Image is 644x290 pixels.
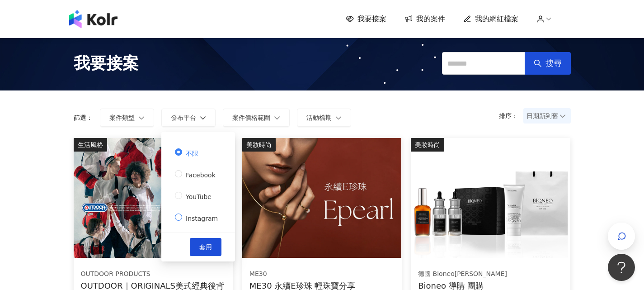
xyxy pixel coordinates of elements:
span: 案件類型 [109,114,135,121]
a: 我要接案 [346,14,386,24]
span: 我要接案 [357,14,386,24]
span: 發布平台 [171,114,196,121]
img: 百妮保濕逆齡美白系列 [411,138,570,258]
span: 我要接案 [74,52,139,75]
span: 我的案件 [416,14,445,24]
button: 活動檔期 [297,109,351,127]
div: 德國 Bioneo[PERSON_NAME] [418,270,507,279]
div: OUTDOOR PRODUCTS [81,270,226,279]
span: 我的網紅檔案 [475,14,518,24]
button: 案件類型 [100,109,154,127]
a: 我的案件 [404,14,445,24]
button: 案件價格範圍 [223,109,290,127]
button: 發布平台 [161,109,216,127]
span: search [534,59,542,67]
div: ME30 [249,270,356,279]
p: 排序： [499,112,523,119]
span: 搜尋 [545,58,562,68]
p: 篩選： [74,114,93,121]
img: ME30 永續E珍珠 系列輕珠寶 [242,138,401,258]
div: 生活風格 [74,138,107,152]
span: 日期新到舊 [526,109,568,123]
span: 不限 [182,150,202,157]
div: 美妝時尚 [411,138,444,152]
img: logo [69,10,118,28]
span: 套用 [199,243,212,251]
iframe: Help Scout Beacon - Open [608,254,635,281]
span: 案件價格範圍 [232,114,270,121]
div: 美妝時尚 [242,138,276,152]
img: 【OUTDOOR】ORIGINALS美式經典後背包M [74,138,233,258]
span: YouTube [182,193,215,200]
button: 搜尋 [525,52,571,75]
span: Instagram [182,215,221,222]
button: 套用 [190,238,221,256]
span: 活動檔期 [306,114,332,121]
a: 我的網紅檔案 [463,14,518,24]
span: Facebook [182,171,219,179]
